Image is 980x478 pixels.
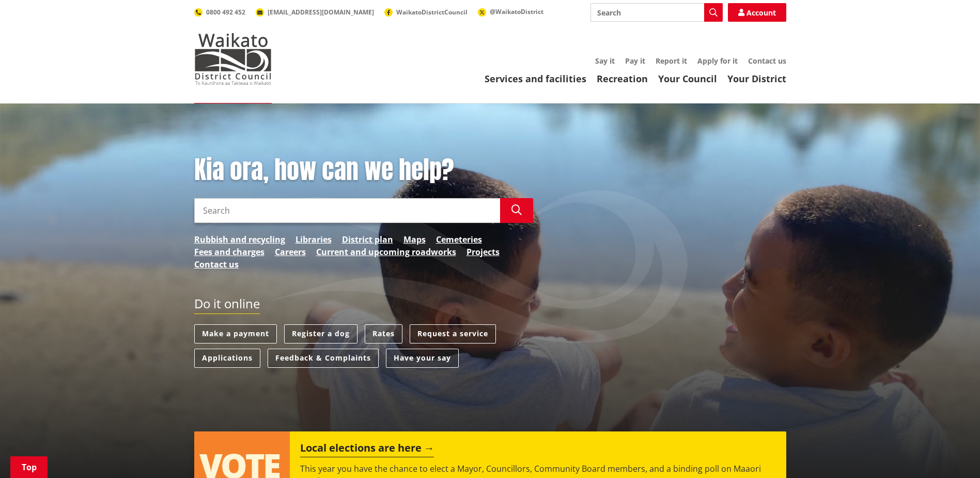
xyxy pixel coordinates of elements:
[625,56,645,66] a: Pay it
[342,233,393,246] a: District plan
[268,349,379,368] a: Feedback & Complaints
[284,324,357,343] a: Register a dog
[194,155,533,185] h1: Kia ora, how can we help?
[597,72,648,85] a: Recreation
[396,8,468,17] span: WaikatoDistrictCouncil
[728,3,786,22] a: Account
[194,349,260,368] a: Applications
[410,324,496,343] a: Request a service
[268,8,374,17] span: [EMAIL_ADDRESS][DOMAIN_NAME]
[490,7,543,16] span: @WaikatoDistrict
[485,72,586,85] a: Services and facilities
[466,246,500,258] a: Projects
[275,246,306,258] a: Careers
[386,349,459,368] a: Have your say
[194,233,285,246] a: Rubbish and recycling
[316,246,456,258] a: Current and upcoming roadworks
[300,442,434,457] h2: Local elections are here
[748,56,786,66] a: Contact us
[403,233,426,246] a: Maps
[194,8,245,17] a: 0800 492 452
[656,56,687,66] a: Report it
[194,33,272,85] img: Waikato District Council - Te Kaunihera aa Takiwaa o Waikato
[658,72,717,85] a: Your Council
[384,8,468,17] a: WaikatoDistrictCouncil
[256,8,374,17] a: [EMAIL_ADDRESS][DOMAIN_NAME]
[595,56,615,66] a: Say it
[194,296,260,315] h2: Do it online
[206,8,245,17] span: 0800 492 452
[194,324,277,343] a: Make a payment
[295,233,332,246] a: Libraries
[697,56,738,66] a: Apply for it
[194,246,265,258] a: Fees and charges
[478,7,543,16] a: @WaikatoDistrict
[10,456,48,478] a: Top
[365,324,402,343] a: Rates
[194,258,239,271] a: Contact us
[436,233,482,246] a: Cemeteries
[194,198,500,223] input: Search input
[590,3,723,22] input: Search input
[727,72,786,85] a: Your District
